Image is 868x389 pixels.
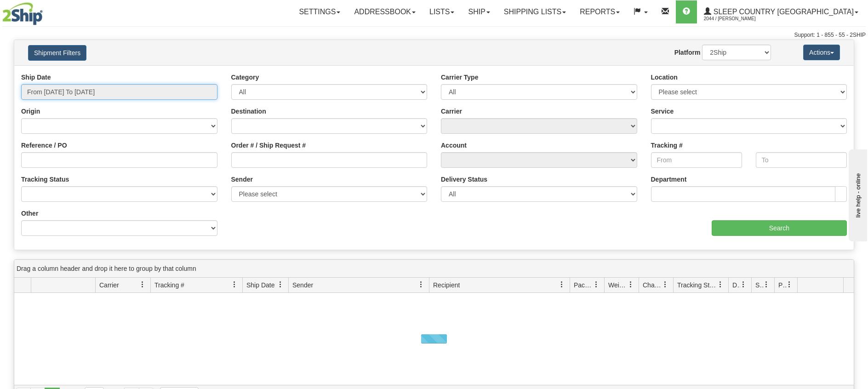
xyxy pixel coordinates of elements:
span: Packages [574,280,593,290]
div: grid grouping header [14,260,854,278]
input: Search [712,220,847,236]
a: Shipment Issues filter column settings [759,277,774,292]
span: Sender [292,280,313,290]
a: Shipping lists [497,0,573,23]
a: Lists [423,0,461,23]
button: Actions [803,45,840,60]
a: Addressbook [347,0,423,23]
label: Tracking # [651,141,683,150]
img: logo2044.jpg [2,2,43,25]
a: Charge filter column settings [657,277,673,292]
span: Delivery Status [732,280,740,290]
span: Pickup Status [778,280,786,290]
a: Delivery Status filter column settings [736,277,751,292]
label: Origin [21,107,40,116]
span: Sleep Country [GEOGRAPHIC_DATA] [711,8,854,16]
label: Delivery Status [441,175,487,184]
span: Carrier [99,280,119,290]
span: Shipment Issues [755,280,763,290]
span: Charge [643,280,662,290]
iframe: chat widget [847,148,867,241]
input: To [756,152,847,168]
label: Reference / PO [21,141,67,150]
a: Reports [573,0,627,23]
span: Tracking # [154,280,184,290]
a: Ship [461,0,497,23]
span: Recipient [433,280,460,290]
input: From [651,152,742,168]
a: Ship Date filter column settings [273,277,288,292]
label: Carrier [441,107,462,116]
label: Carrier Type [441,73,478,82]
a: Tracking Status filter column settings [713,277,728,292]
div: live help - online [7,8,85,15]
a: Tracking # filter column settings [227,277,242,292]
label: Other [21,209,38,218]
label: Platform [674,48,701,57]
a: Recipient filter column settings [554,277,570,292]
label: Service [651,107,674,116]
div: Support: 1 - 855 - 55 - 2SHIP [2,31,866,39]
a: Sender filter column settings [413,277,429,292]
span: Weight [608,280,628,290]
label: Sender [231,175,253,184]
a: Sleep Country [GEOGRAPHIC_DATA] 2044 / [PERSON_NAME] [697,0,865,23]
span: Tracking Status [677,280,717,290]
label: Category [231,73,259,82]
span: 2044 / [PERSON_NAME] [704,14,773,23]
label: Order # / Ship Request # [231,141,306,150]
span: Ship Date [246,280,274,290]
a: Packages filter column settings [588,277,604,292]
label: Department [651,175,687,184]
label: Destination [231,107,266,116]
label: Tracking Status [21,175,69,184]
a: Pickup Status filter column settings [782,277,797,292]
a: Carrier filter column settings [135,277,150,292]
a: Weight filter column settings [623,277,639,292]
label: Ship Date [21,73,51,82]
a: Settings [292,0,347,23]
label: Account [441,141,467,150]
button: Shipment Filters [28,45,86,61]
label: Location [651,73,678,82]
